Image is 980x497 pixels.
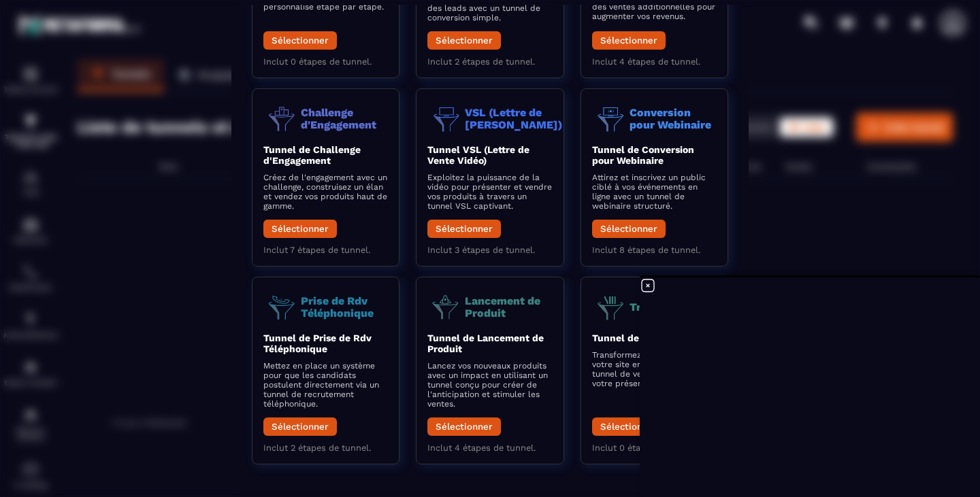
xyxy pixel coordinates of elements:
p: Exploitez la puissance de la vidéo pour présenter et vendre vos produits à travers un tunnel VSL ... [427,173,552,211]
b: Tunnel de Trafic Web [592,332,692,343]
button: Sélectionner [592,220,666,238]
p: Inclut 0 étapes de tunnel. [263,56,388,67]
p: Trafic Web [630,301,687,313]
b: Tunnel de Lancement de Produit [427,332,544,354]
button: Sélectionner [263,220,337,238]
b: Tunnel de Challenge d'Engagement [263,144,361,166]
button: Sélectionner [427,31,501,50]
p: Mettez en place un système pour que les candidats postulent directement via un tunnel de recrutem... [263,361,388,409]
p: Prise de Rdv Téléphonique [301,294,388,318]
b: Tunnel de Conversion pour Webinaire [592,144,694,166]
img: funnel-objective-icon [263,100,301,137]
p: Inclut 0 étapes de tunnel. [592,443,717,453]
img: funnel-objective-icon [592,100,630,137]
p: Inclut 3 étapes de tunnel. [427,245,552,255]
p: VSL (Lettre de [PERSON_NAME]) [465,106,562,130]
button: Sélectionner [263,417,337,436]
p: Inclut 4 étapes de tunnel. [592,56,717,67]
p: Lancez vos nouveaux produits avec un impact en utilisant un tunnel conçu pour créer de l'anticipa... [427,361,552,409]
p: Conversion pour Webinaire [630,106,717,130]
img: funnel-objective-icon [263,288,301,326]
p: Attirez et inscrivez un public ciblé à vos événements en ligne avec un tunnel de webinaire struct... [592,173,717,211]
p: Inclut 7 étapes de tunnel. [263,245,388,255]
button: Sélectionner [427,417,501,436]
button: Sélectionner [263,31,337,50]
p: Transformez les visiteurs de votre site en clients grâce à un tunnel de vente optimisé pour votre... [592,350,717,388]
button: Sélectionner [427,220,501,238]
p: Lancement de Produit [465,294,552,318]
img: funnel-objective-icon [427,100,465,137]
p: Inclut 4 étapes de tunnel. [427,443,552,453]
img: funnel-objective-icon [427,288,465,326]
button: Sélectionner [592,417,666,436]
p: Challenge d'Engagement [301,106,388,130]
button: Sélectionner [592,31,666,50]
b: Tunnel VSL (Lettre de Vente Vidéo) [427,144,529,166]
img: funnel-objective-icon [592,288,630,326]
p: Inclut 2 étapes de tunnel. [427,56,552,67]
p: Inclut 8 étapes de tunnel. [592,245,717,255]
p: Inclut 2 étapes de tunnel. [263,443,388,453]
p: Créez de l'engagement avec un challenge, construisez un élan et vendez vos produits haut de gamme. [263,173,388,211]
b: Tunnel de Prise de Rdv Téléphonique [263,332,372,354]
